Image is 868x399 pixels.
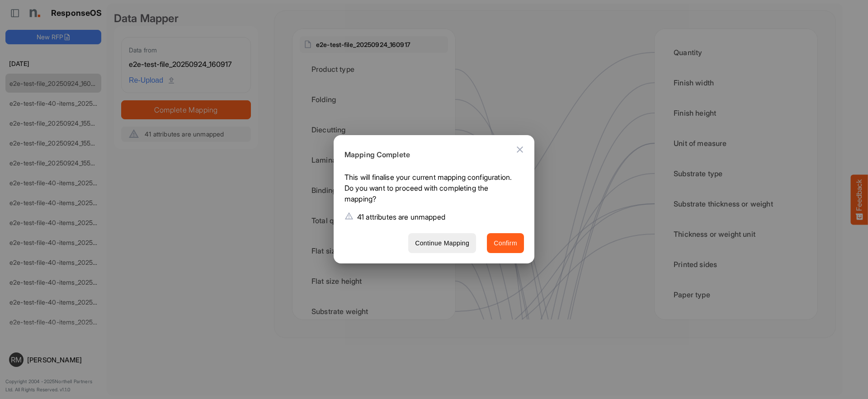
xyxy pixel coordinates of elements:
[487,233,524,253] button: Confirm
[509,139,531,160] button: Close dialog
[494,238,517,249] span: Confirm
[415,238,469,249] span: Continue Mapping
[344,149,517,161] h6: Mapping Complete
[408,233,476,253] button: Continue Mapping
[357,211,445,222] p: 41 attributes are unmapped
[344,172,517,208] p: This will finalise your current mapping configuration. Do you want to proceed with completing the...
